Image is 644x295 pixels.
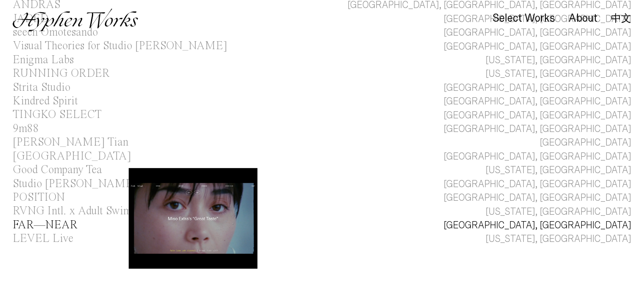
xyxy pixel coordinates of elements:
div: RUNNING ORDER [13,68,110,79]
div: Strita Studio [13,82,70,93]
div: [PERSON_NAME] Tian [13,137,128,148]
div: [GEOGRAPHIC_DATA], [GEOGRAPHIC_DATA] [444,81,631,95]
div: FAR—NEAR [13,219,77,231]
div: About [569,12,597,24]
div: 9m88 [13,123,39,135]
div: [GEOGRAPHIC_DATA], [GEOGRAPHIC_DATA] [444,219,631,232]
div: [US_STATE], [GEOGRAPHIC_DATA] [486,232,631,246]
div: [GEOGRAPHIC_DATA], [GEOGRAPHIC_DATA] [444,95,631,108]
div: LEVEL Live [13,233,73,244]
div: [US_STATE], [GEOGRAPHIC_DATA] [486,53,631,67]
div: [GEOGRAPHIC_DATA] [13,151,131,162]
div: [GEOGRAPHIC_DATA], [GEOGRAPHIC_DATA] [444,191,631,205]
div: [US_STATE], [GEOGRAPHIC_DATA] [486,205,631,219]
div: Select Works [492,12,555,24]
div: [GEOGRAPHIC_DATA], [GEOGRAPHIC_DATA] [444,122,631,136]
a: Select Works [492,14,555,23]
div: Studio [PERSON_NAME] [13,178,137,190]
div: [GEOGRAPHIC_DATA], [GEOGRAPHIC_DATA] [444,177,631,191]
div: POSITION [13,192,65,203]
div: Visual Theories for Studio [PERSON_NAME] [13,40,227,52]
div: [US_STATE], [GEOGRAPHIC_DATA] [486,163,631,177]
div: [GEOGRAPHIC_DATA], [GEOGRAPHIC_DATA] [444,109,631,122]
a: About [569,14,597,23]
a: 中文 [611,14,631,23]
img: Hyphen Works [13,8,138,31]
div: [GEOGRAPHIC_DATA], [GEOGRAPHIC_DATA] [444,40,631,53]
div: TINGKO SELECT [13,109,102,121]
div: [GEOGRAPHIC_DATA] [540,136,631,149]
div: Good Company Tea [13,164,102,176]
div: [US_STATE], [GEOGRAPHIC_DATA] [486,67,631,81]
div: RVNG Intl. x Adult Swim [13,205,132,217]
div: [GEOGRAPHIC_DATA], [GEOGRAPHIC_DATA] [444,150,631,163]
div: Kindred Spirit [13,96,78,107]
div: Enigma Labs [13,54,74,66]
